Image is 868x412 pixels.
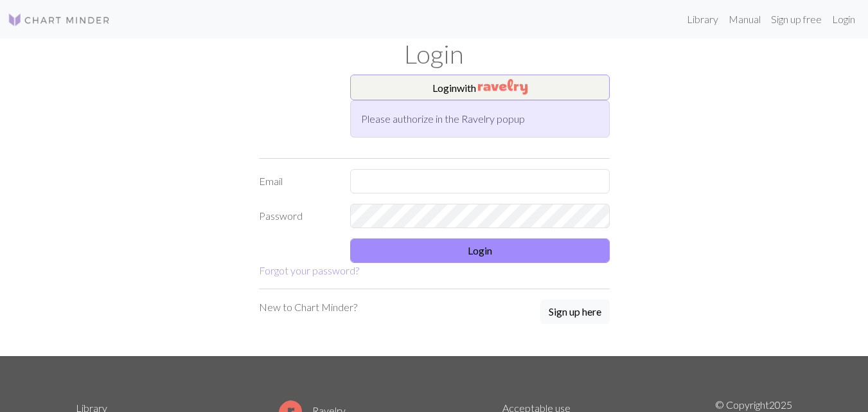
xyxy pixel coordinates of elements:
[682,6,723,32] a: Library
[8,12,111,28] img: Logo
[350,100,610,138] div: Please authorize in the Ravelry popup
[251,204,343,228] label: Password
[540,300,610,324] button: Sign up here
[723,6,766,32] a: Manual
[350,75,610,100] button: Loginwith
[540,300,610,325] a: Sign up here
[766,6,827,32] a: Sign up free
[259,264,359,276] a: Forgot your password?
[478,79,527,94] img: Ravelry
[68,39,801,69] h1: Login
[259,300,357,315] p: New to Chart Minder?
[251,169,343,193] label: Email
[827,6,860,32] a: Login
[350,238,610,263] button: Login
